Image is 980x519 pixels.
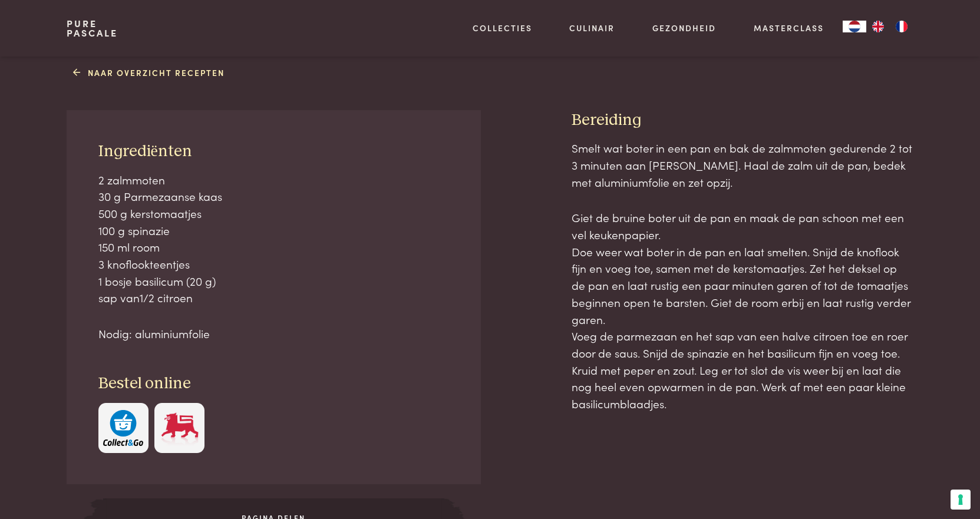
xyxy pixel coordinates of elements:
[98,171,450,307] p: 2 zalmmoten 30 g Parmezaanse kaas 500 g kerstomaatjes 100 g spinazie 150 ml room 3 knoflookteentj...
[843,21,866,32] div: Language
[866,21,913,32] ul: Language list
[143,289,149,305] span: /
[569,22,615,34] a: Culinair
[98,143,192,160] span: Ingrediënten
[951,490,971,510] button: Uw voorkeuren voor toestemming voor trackingtechnologieën
[652,22,716,34] a: Gezondheid
[572,110,913,131] h3: Bereiding
[572,140,913,190] p: Smelt wat boter in een pan en bak de zalmmoten gedurende 2 tot 3 minuten aan [PERSON_NAME]. Haal ...
[843,21,913,32] aside: Language selected: Nederlands
[67,19,118,38] a: PurePascale
[754,22,824,34] a: Masterclass
[866,21,890,32] a: EN
[98,373,450,394] h3: Bestel online
[73,67,225,79] a: Naar overzicht recepten
[98,325,450,342] p: Nodig: aluminiumfolie
[843,21,866,32] a: NL
[140,289,143,305] span: 1
[890,21,913,32] a: FR
[103,410,143,446] img: c308188babc36a3a401bcb5cb7e020f4d5ab42f7cacd8327e500463a43eeb86c.svg
[473,22,532,34] a: Collecties
[160,410,200,446] img: Delhaize
[572,209,913,412] p: Giet de bruine boter uit de pan en maak de pan schoon met een vel keukenpapier. Doe weer wat bote...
